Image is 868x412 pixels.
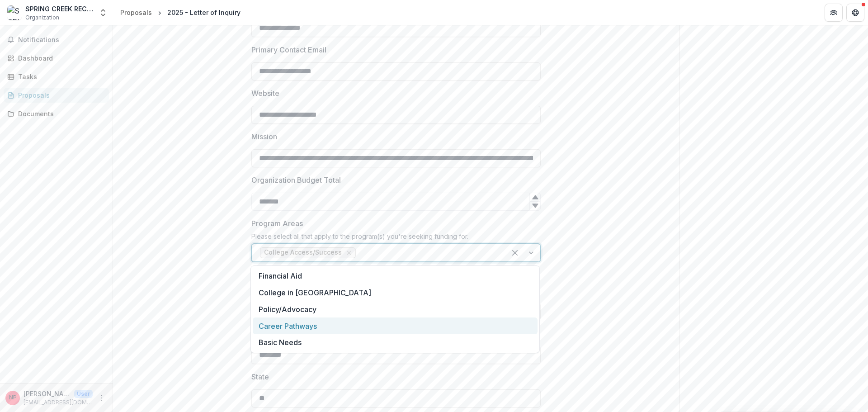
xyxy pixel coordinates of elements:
[96,393,107,403] button: More
[251,232,541,244] div: Please select all that apply to the program(s) you're seeking funding for.
[846,4,864,22] button: Get Help
[251,175,341,185] p: Organization Budget Total
[167,8,241,17] div: 2025 - Letter of Inquiry
[251,44,326,55] p: Primary Contact Email
[24,389,71,398] p: [PERSON_NAME]
[7,5,22,20] img: SPRING CREEK RECREATIONAL FUND
[4,106,109,121] a: Documents
[264,249,342,256] span: College Access/Success
[74,390,93,398] p: User
[253,284,538,301] div: College in [GEOGRAPHIC_DATA]
[825,4,843,22] button: Partners
[25,4,93,14] div: SPRING CREEK RECREATIONAL FUND
[253,268,538,284] div: Financial Aid
[251,371,269,382] p: State
[253,317,538,334] div: Career Pathways
[117,6,244,19] nav: breadcrumb
[18,90,102,100] div: Proposals
[4,88,109,103] a: Proposals
[4,33,109,47] button: Notifications
[18,36,105,44] span: Notifications
[251,131,277,142] p: Mission
[97,4,109,22] button: Open entity switcher
[344,248,354,257] div: Remove College Access/Success
[18,53,102,63] div: Dashboard
[253,301,538,317] div: Policy/Advocacy
[18,109,102,118] div: Documents
[253,334,538,351] div: Basic Needs
[120,8,152,17] div: Proposals
[251,218,303,229] p: Program Areas
[18,72,102,81] div: Tasks
[4,51,109,66] a: Dashboard
[9,395,17,401] div: Nanda Prabhakar
[117,6,156,19] a: Proposals
[508,246,522,260] div: Clear selected options
[251,88,279,99] p: Website
[24,398,93,407] p: [EMAIL_ADDRESS][DOMAIN_NAME]
[25,14,59,22] span: Organization
[4,69,109,84] a: Tasks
